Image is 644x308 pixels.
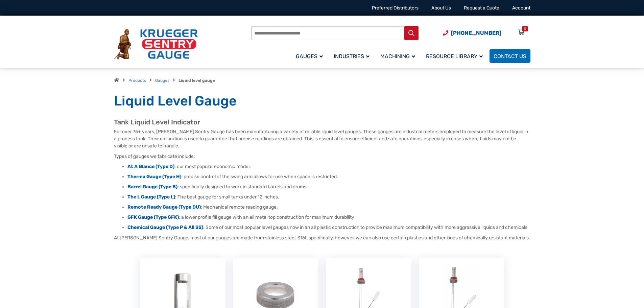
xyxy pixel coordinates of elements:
[114,128,530,149] p: For over 75+ years, [PERSON_NAME] Sentry Gauge has been manufacturing a variety of reliable liqui...
[127,194,175,200] a: The L Gauge (Type L)
[380,53,415,60] span: Machining
[127,204,530,211] li: : Mechanical remote reading gauge.
[127,224,203,230] a: Chemical Gauge (Type P & All SS)
[127,184,530,190] li: : specifically designed to work in standard barrels and drums.
[127,174,181,180] a: Therma Gauge (Type H)
[292,48,330,64] a: Gauges
[178,78,215,83] strong: Liquid level gauge
[127,224,530,231] li: : Some of our most popular level gauges now in an all plastic construction to provide maximum com...
[494,53,526,60] span: Contact Us
[426,53,483,60] span: Resource Library
[114,29,198,60] img: Krueger Sentry Gauge
[490,49,530,63] a: Contact Us
[128,78,146,83] a: Products
[155,78,169,83] a: Gauges
[127,173,530,180] li: : precise control of the swing arm allows for use when space is restricted.
[127,174,180,180] strong: Therma Gauge (Type H
[127,164,174,169] a: At A Glance (Type D)
[443,29,501,37] a: Phone Number (920) 434-8860
[127,163,530,170] li: : our most popular economic model.
[296,53,323,60] span: Gauges
[464,5,499,11] a: Request a Quote
[114,118,530,126] h2: Tank Liquid Level Indicator
[376,48,422,64] a: Machining
[372,5,419,11] a: Preferred Distributors
[127,184,177,190] a: Barrel Gauge (Type B)
[127,214,179,220] a: GFK Gauge (Type GFK)
[127,204,201,210] a: Remote Ready Gauge (Type DU)
[114,93,530,110] h1: Liquid Level Gauge
[330,48,376,64] a: Industries
[422,48,490,64] a: Resource Library
[451,30,501,36] span: [PHONE_NUMBER]
[512,5,530,11] a: Account
[524,26,526,31] div: 0
[431,5,451,11] a: About Us
[334,53,369,60] span: Industries
[114,153,530,160] p: Types of gauges we fabricate include:
[114,234,530,241] p: At [PERSON_NAME] Sentry Gauge, most of our gauges are made from stainless steel, 316L specificall...
[127,194,530,200] li: : The best gauge for small tanks under 12 inches.
[127,214,530,221] li: : a lower profile fill gauge with an all metal top construction for maximum durability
